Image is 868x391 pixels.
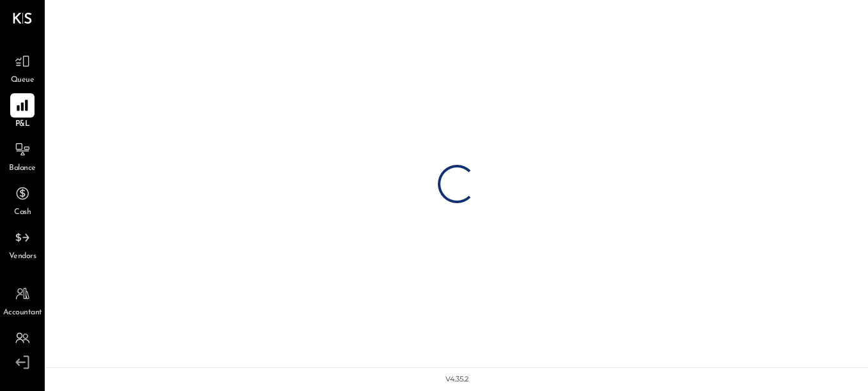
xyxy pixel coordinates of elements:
div: v 4.35.2 [446,374,469,385]
span: P&L [15,119,30,130]
span: Teams [12,351,33,363]
a: Teams [1,326,44,363]
span: Cash [14,207,31,218]
a: Accountant [1,282,44,319]
span: Vendors [9,251,36,263]
a: P&L [1,93,44,130]
span: Queue [11,75,35,86]
a: Queue [1,49,44,86]
a: Cash [1,181,44,218]
span: Accountant [3,307,42,319]
a: Balance [1,137,44,174]
span: Balance [9,163,36,174]
a: Vendors [1,226,44,263]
